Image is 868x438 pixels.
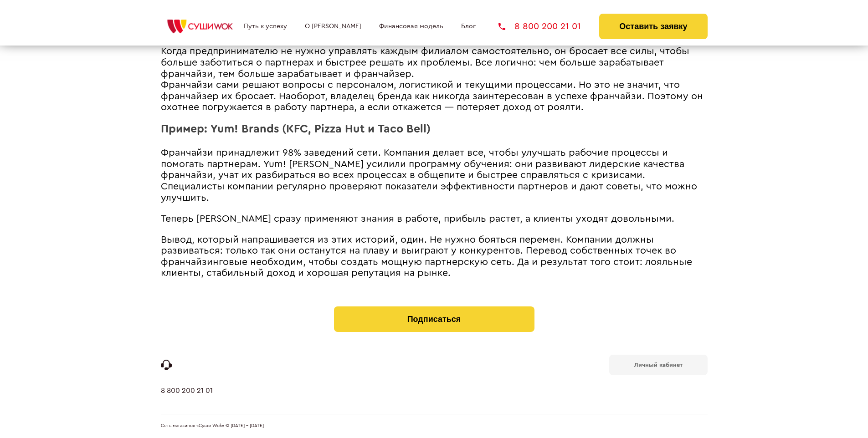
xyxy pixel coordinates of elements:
span: Франчайзи принадлежит 98% заведений сети. Компания делает все, чтобы улучшать рабочие процессы и ... [161,148,697,202]
span: 8 800 200 21 01 [514,22,581,31]
a: 8 800 200 21 01 [161,387,213,414]
span: Когда предпринимателю не нужно управлять каждым филиалом самостоятельно, он бросает все силы, что... [161,46,689,78]
span: Франчайзи сами решают вопросы с персоналом, логистикой и текущими процессами. Но это не значит, ч... [161,80,703,112]
a: Личный кабинет [609,355,708,375]
span: Теперь [PERSON_NAME] сразу применяют знания в работе, прибыль растет, а клиенты уходят довольными. [161,214,674,224]
a: Финансовая модель [379,23,443,30]
span: Пример: Yum! Brands (KFC, Pizza Hut и Taco Bell) [161,123,431,135]
a: 8 800 200 21 01 [498,22,581,31]
a: Путь к успеху [244,23,287,30]
a: Блог [461,23,476,30]
span: Вывод, который напрашивается из этих историй, один. Не нужно бояться перемен. Компании должны раз... [161,235,692,278]
span: Сеть магазинов «Суши Wok» © [DATE] - [DATE] [161,423,264,429]
a: О [PERSON_NAME] [305,23,361,30]
button: Оставить заявку [599,14,707,39]
button: Подписаться [334,306,534,332]
b: Личный кабинет [634,362,683,368]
